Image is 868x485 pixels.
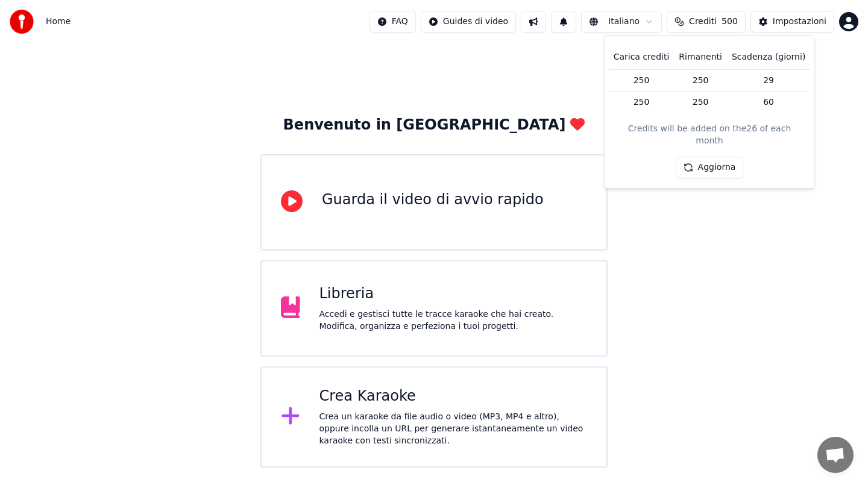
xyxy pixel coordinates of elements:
[421,11,516,33] button: Guides di video
[46,16,71,28] nav: breadcrumb
[773,16,826,28] div: Impostazioni
[609,92,675,113] td: 250
[676,157,744,178] button: Aggiorna
[667,11,746,33] button: Crediti500
[46,16,71,28] span: Home
[10,10,34,34] img: youka
[750,11,834,33] button: Impostazioni
[727,45,810,69] th: Scadenza (giorni)
[319,308,588,333] div: Accedi e gestisci tutte le tracce karaoke che hai creato. Modifica, organizza e perfeziona i tuoi...
[727,92,810,113] td: 60
[319,387,588,406] div: Crea Karaoke
[674,45,727,69] th: Rimanenti
[609,45,675,69] th: Carica crediti
[370,11,416,33] button: FAQ
[727,69,810,92] td: 29
[319,411,588,447] div: Crea un karaoke da file audio o video (MP3, MP4 e altro), oppure incolla un URL per generare ista...
[722,16,738,28] span: 500
[674,92,727,113] td: 250
[319,284,588,304] div: Libreria
[689,16,717,28] span: Crediti
[283,116,585,135] div: Benvenuto in [GEOGRAPHIC_DATA]
[674,69,727,92] td: 250
[609,69,675,92] td: 250
[322,190,544,210] div: Guarda il video di avvio rapido
[614,123,805,147] div: Credits will be added on the 26 of each month
[817,437,854,473] div: Aprire la chat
